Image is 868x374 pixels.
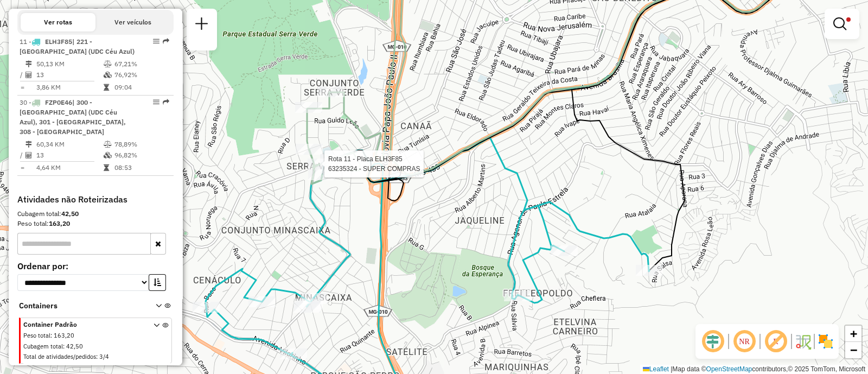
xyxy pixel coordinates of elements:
span: Ocultar deslocamento [700,328,726,354]
a: Exibir filtros [829,13,855,35]
span: : [63,343,65,350]
i: Total de Atividades [25,72,32,78]
td: 67,21% [114,59,169,69]
div: Peso total: [17,219,174,229]
i: Tempo total em rota [104,164,109,171]
span: Total de atividades/pedidos [23,353,96,360]
span: 11 - [20,37,135,55]
span: 30 - [20,98,126,136]
img: Exibir/Ocultar setores [817,333,834,350]
i: % de utilização do peso [104,141,112,148]
a: Zoom in [845,326,861,342]
span: 163,20 [54,332,74,339]
td: 3,86 KM [36,82,103,93]
td: = [20,82,25,93]
i: % de utilização da cubagem [104,152,112,159]
span: FZP0E46 [45,98,72,106]
a: Nova sessão e pesquisa [191,13,213,37]
label: Ordenar por: [17,259,174,272]
span: 42,50 [66,343,83,350]
span: Container Padrão [23,320,141,329]
i: Tempo total em rota [104,84,109,91]
span: Cubagem total [23,343,63,350]
span: | 221 - [GEOGRAPHIC_DATA] (UDC Céu Azul) [20,37,135,55]
span: | [671,365,672,373]
em: Rota exportada [163,99,169,105]
span: + [850,327,857,340]
td: 60,34 KM [36,139,103,150]
div: Map data © contributors,© 2025 TomTom, Microsoft [640,365,868,374]
i: Total de Atividades [25,152,32,159]
h4: Atividades não Roteirizadas [17,194,174,205]
span: : [50,332,52,339]
em: Rota exportada [163,38,169,45]
strong: 163,20 [49,219,70,227]
td: 50,13 KM [36,59,103,69]
td: 78,89% [114,139,169,150]
span: − [850,343,857,357]
div: Cubagem total: [17,209,174,219]
i: % de utilização da cubagem [104,72,112,78]
span: Exibir rótulo [763,328,789,354]
td: / [20,150,25,161]
span: Containers [19,300,142,312]
span: | 300 - [GEOGRAPHIC_DATA] (UDC Céu Azul), 301 - [GEOGRAPHIC_DATA], 308 - [GEOGRAPHIC_DATA] [20,98,126,136]
i: Distância Total [25,141,32,148]
a: OpenStreetMap [706,365,752,373]
td: 13 [36,150,103,161]
td: 08:53 [114,162,169,173]
em: Opções [153,99,159,105]
span: 3/4 [99,353,109,360]
span: ELH3F85 [45,37,72,46]
td: 09:04 [114,82,169,93]
td: 13 [36,69,103,80]
strong: 42,50 [61,210,79,218]
i: Distância Total [25,61,32,67]
td: = [20,162,25,173]
button: Ver veículos [95,13,170,31]
td: 96,82% [114,150,169,161]
span: Peso total [23,332,50,339]
td: 4,64 KM [36,162,103,173]
span: Ocultar NR [731,328,757,354]
i: % de utilização do peso [104,61,112,67]
span: Filtro Ativo [846,17,851,22]
span: : [96,353,98,360]
button: Ordem crescente [149,274,166,291]
td: / [20,69,25,80]
img: Fluxo de ruas [794,333,812,350]
button: Ver rotas [21,13,95,31]
a: Zoom out [845,342,861,358]
a: Leaflet [643,365,669,373]
em: Opções [153,38,159,45]
td: 76,92% [114,69,169,80]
